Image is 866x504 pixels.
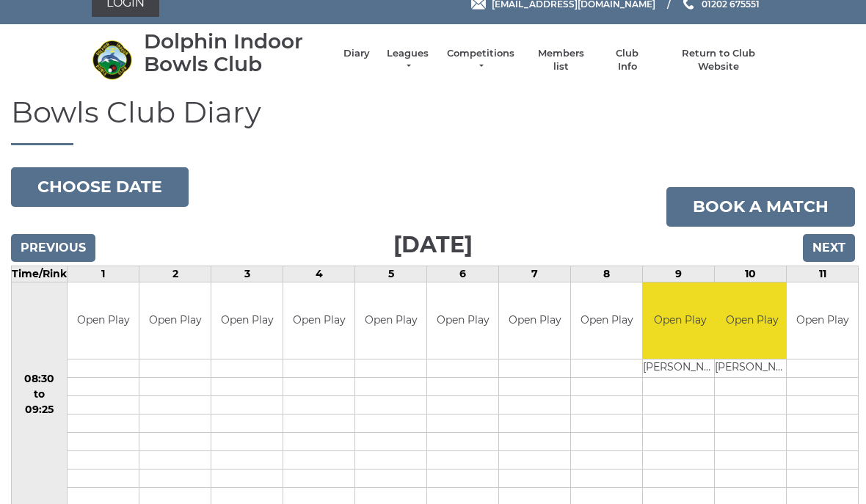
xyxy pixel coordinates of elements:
[715,282,789,359] td: Open Play
[715,359,789,378] td: [PERSON_NAME]
[68,266,139,282] td: 1
[427,266,499,282] td: 6
[643,266,715,282] td: 9
[643,359,717,378] td: [PERSON_NAME]
[11,167,189,207] button: Choose date
[211,282,283,359] td: Open Play
[139,266,211,282] td: 2
[666,187,855,227] a: Book a match
[715,266,787,282] td: 10
[499,266,571,282] td: 7
[139,282,211,359] td: Open Play
[355,266,427,282] td: 5
[571,266,643,282] td: 8
[343,47,370,60] a: Diary
[283,266,355,282] td: 4
[499,282,570,359] td: Open Play
[11,96,855,145] h1: Bowls Club Diary
[787,282,858,359] td: Open Play
[663,47,774,73] a: Return to Club Website
[445,47,516,73] a: Competitions
[144,30,329,76] div: Dolphin Indoor Bowls Club
[92,40,132,80] img: Dolphin Indoor Bowls Club
[12,266,68,282] td: Time/Rink
[606,47,649,73] a: Club Info
[211,266,283,282] td: 3
[68,282,139,359] td: Open Play
[385,47,431,73] a: Leagues
[355,282,426,359] td: Open Play
[11,234,95,262] input: Previous
[643,282,717,359] td: Open Play
[787,266,859,282] td: 11
[427,282,498,359] td: Open Play
[571,282,642,359] td: Open Play
[803,234,855,262] input: Next
[283,282,354,359] td: Open Play
[530,47,591,73] a: Members list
